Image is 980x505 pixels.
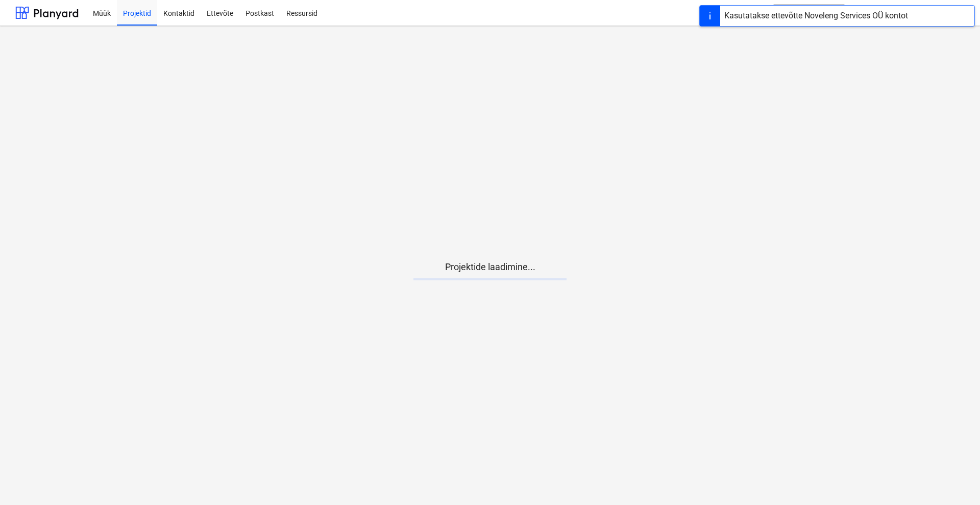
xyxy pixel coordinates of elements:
[724,10,908,22] div: Kasutatakse ettevõtte Noveleng Services OÜ kontot
[413,261,567,273] p: Projektide laadimine...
